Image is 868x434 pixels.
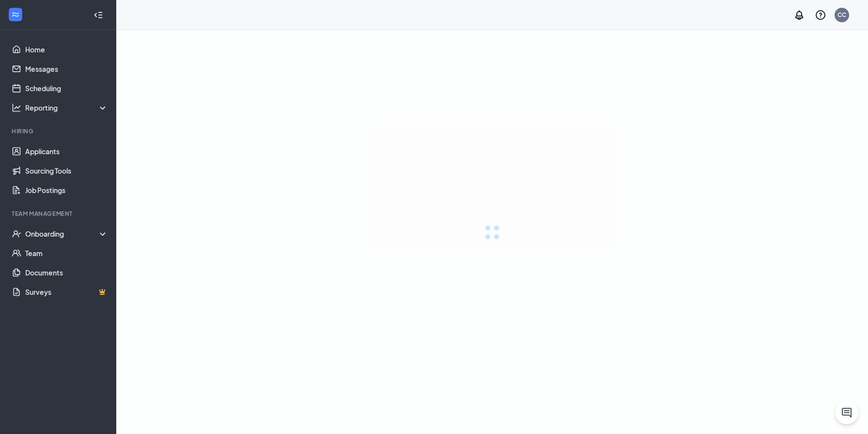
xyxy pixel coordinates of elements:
[12,103,21,113] svg: Analysis
[12,229,21,239] svg: UserCheck
[25,59,108,79] a: Messages
[12,127,106,135] div: Hiring
[815,9,826,21] svg: QuestionInfo
[793,9,805,21] svg: Notifications
[25,79,108,98] a: Scheduling
[25,180,108,200] a: Job Postings
[25,243,108,263] a: Team
[25,263,108,282] a: Documents
[12,209,106,218] div: Team Management
[837,11,846,19] div: CC
[25,161,108,180] a: Sourcing Tools
[11,10,20,19] svg: WorkstreamLogo
[25,229,108,239] div: Onboarding
[25,40,108,59] a: Home
[25,282,108,302] a: SurveysCrown
[835,401,858,424] button: ChatActive
[25,142,108,161] a: Applicants
[841,407,852,418] svg: ChatActive
[93,10,103,20] svg: Collapse
[25,103,108,113] div: Reporting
